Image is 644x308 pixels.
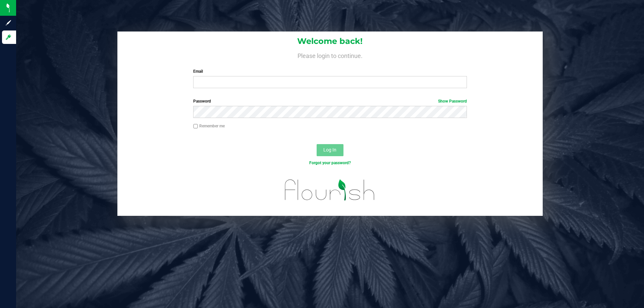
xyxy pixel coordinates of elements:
[117,37,543,46] h1: Welcome back!
[438,99,467,104] a: Show Password
[117,51,543,59] h4: Please login to continue.
[277,173,383,207] img: flourish_logo.svg
[193,99,211,104] span: Password
[5,19,12,26] inline-svg: Sign up
[193,124,198,129] input: Remember me
[5,34,12,41] inline-svg: Log in
[193,123,225,129] label: Remember me
[323,147,336,152] span: Log In
[317,144,343,156] button: Log In
[193,68,467,74] label: Email
[309,161,351,165] a: Forgot your password?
